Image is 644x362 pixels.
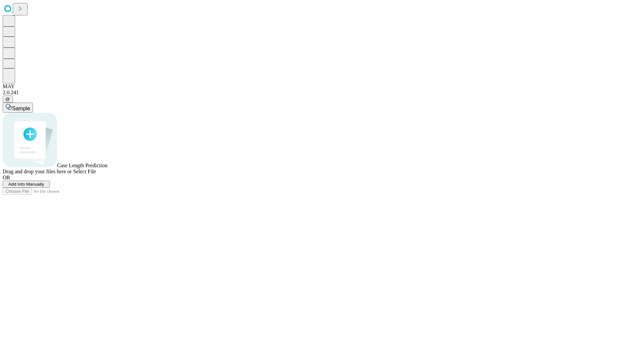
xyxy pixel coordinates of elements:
span: OR [3,175,10,180]
div: 2.0.241 [3,89,641,96]
span: Drag and drop your files here or [3,169,72,174]
button: Add Info Manually [3,181,50,188]
span: @ [5,97,10,102]
button: Sample [3,103,33,113]
span: Case Length Prediction [57,163,107,168]
button: @ [3,96,13,103]
span: Add Info Manually [8,182,44,187]
span: Sample [12,106,30,111]
span: Select File [73,169,96,174]
div: MAY [3,83,641,89]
